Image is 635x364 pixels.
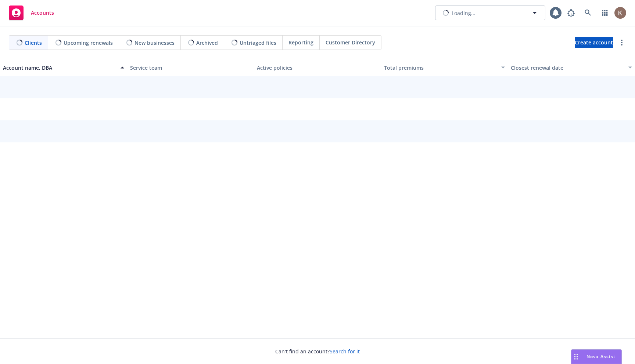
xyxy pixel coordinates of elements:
[254,59,381,76] button: Active policies
[31,10,54,16] span: Accounts
[3,64,116,72] div: Account name, DBA
[571,349,622,364] button: Nova Assist
[614,7,626,19] img: photo
[275,347,360,355] span: Can't find an account?
[134,39,175,47] span: New businesses
[64,39,113,47] span: Upcoming renewals
[196,39,218,47] span: Archived
[581,6,595,20] a: Search
[25,39,42,47] span: Clients
[381,59,508,76] button: Total premiums
[330,348,360,355] a: Search for it
[575,36,613,50] span: Create account
[571,350,581,364] div: Drag to move
[6,3,57,23] a: Accounts
[511,64,624,72] div: Closest renewal date
[240,39,276,47] span: Untriaged files
[564,6,578,20] a: Report a Bug
[130,64,251,72] div: Service team
[326,39,375,46] span: Customer Directory
[575,37,613,48] a: Create account
[508,59,635,76] button: Closest renewal date
[127,59,254,76] button: Service team
[586,353,616,360] span: Nova Assist
[617,38,626,47] a: more
[435,6,545,20] button: Loading...
[384,64,497,72] div: Total premiums
[452,9,476,17] span: Loading...
[598,6,612,20] a: Switch app
[257,64,378,72] div: Active policies
[288,39,313,46] span: Reporting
